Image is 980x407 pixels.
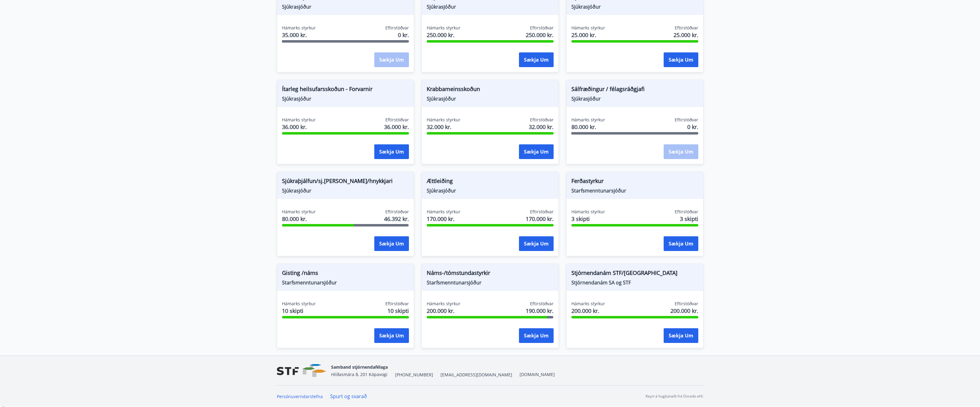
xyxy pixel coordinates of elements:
[571,31,605,39] span: 25.000 kr.
[530,209,554,215] span: Eftirstöðvar
[427,269,554,279] span: Náms-/tómstundastyrkir
[427,117,460,123] span: Hámarks styrkur
[331,371,387,377] span: Hlíðasmára 8, 201 Kópavogi
[427,307,460,315] span: 200.000 kr.
[664,52,698,67] button: Sækja um
[282,187,409,194] span: Sjúkrasjóður
[427,279,554,286] span: Starfsmenntunarsjóður
[282,301,316,307] span: Hámarks styrkur
[374,144,409,159] button: Sækja um
[330,393,367,400] a: Spurt og svarað
[571,177,698,187] span: Ferðastyrkur
[673,31,698,39] span: 25.000 kr.
[427,209,460,215] span: Hámarks styrkur
[427,301,460,307] span: Hámarks styrkur
[282,85,409,95] span: Ítarleg heilsufarsskoðun - Forvarnir
[675,25,698,31] span: Eftirstöðvar
[519,144,554,159] button: Sækja um
[282,25,316,31] span: Hámarks styrkur
[526,307,554,315] span: 190.000 kr.
[427,177,554,187] span: Ættleiðing
[384,123,409,131] span: 36.000 kr.
[385,301,409,307] span: Eftirstöðvar
[385,209,409,215] span: Eftirstöðvar
[385,25,409,31] span: Eftirstöðvar
[571,85,698,95] span: Sálfræðingur / félagsráðgjafi
[282,269,409,279] span: Gisting /náms
[427,85,554,95] span: Krabbameinsskoðun
[282,95,409,102] span: Sjúkrasjóður
[571,209,605,215] span: Hámarks styrkur
[282,177,409,187] span: Sjúkraþjálfun/sj.[PERSON_NAME]/hnykkjari
[571,25,605,31] span: Hámarks styrkur
[398,31,409,39] span: 0 kr.
[571,301,605,307] span: Hámarks styrkur
[277,364,326,377] img: vjCaq2fThgY3EUYqSgpjEiBg6WP39ov69hlhuPVN.png
[277,394,323,399] a: Persónuverndarstefna
[427,215,460,223] span: 170.000 kr.
[440,372,512,378] span: [EMAIL_ADDRESS][DOMAIN_NAME]
[519,328,554,343] button: Sækja um
[526,31,554,39] span: 250.000 kr.
[530,117,554,123] span: Eftirstöðvar
[571,95,698,102] span: Sjúkrasjóður
[675,301,698,307] span: Eftirstöðvar
[664,236,698,251] button: Sækja um
[385,117,409,123] span: Eftirstöðvar
[282,3,409,10] span: Sjúkrasjóður
[687,123,698,131] span: 0 kr.
[664,328,698,343] button: Sækja um
[519,52,554,67] button: Sækja um
[282,215,316,223] span: 80.000 kr.
[646,394,704,399] p: Keyrt á hugbúnaði frá Dorado ehf.
[395,372,433,378] span: [PHONE_NUMBER]
[571,187,698,194] span: Starfsmenntunarsjóður
[571,117,605,123] span: Hámarks styrkur
[530,25,554,31] span: Eftirstöðvar
[427,123,460,131] span: 32.000 kr.
[680,215,698,223] span: 3 skipti
[530,301,554,307] span: Eftirstöðvar
[331,364,388,370] span: Samband stjórnendafélaga
[282,209,316,215] span: Hámarks styrkur
[675,117,698,123] span: Eftirstöðvar
[427,25,460,31] span: Hámarks styrkur
[427,3,554,10] span: Sjúkrasjóður
[427,95,554,102] span: Sjúkrasjóður
[282,279,409,286] span: Starfsmenntunarsjóður
[282,307,316,315] span: 10 skipti
[670,307,698,315] span: 200.000 kr.
[384,215,409,223] span: 46.392 kr.
[520,371,555,377] a: [DOMAIN_NAME]
[427,31,460,39] span: 250.000 kr.
[571,215,605,223] span: 3 skipti
[571,123,605,131] span: 80.000 kr.
[571,3,698,10] span: Sjúkrasjóður
[571,279,698,286] span: Stjórnendanám SA og STF
[282,31,316,39] span: 35.000 kr.
[526,215,554,223] span: 170.000 kr.
[282,117,316,123] span: Hámarks styrkur
[675,209,698,215] span: Eftirstöðvar
[519,236,554,251] button: Sækja um
[282,123,316,131] span: 36.000 kr.
[427,187,554,194] span: Sjúkrasjóður
[529,123,554,131] span: 32.000 kr.
[571,307,605,315] span: 200.000 kr.
[387,307,409,315] span: 10 skipti
[374,328,409,343] button: Sækja um
[374,236,409,251] button: Sækja um
[571,269,698,279] span: Stjórnendanám STF/[GEOGRAPHIC_DATA]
